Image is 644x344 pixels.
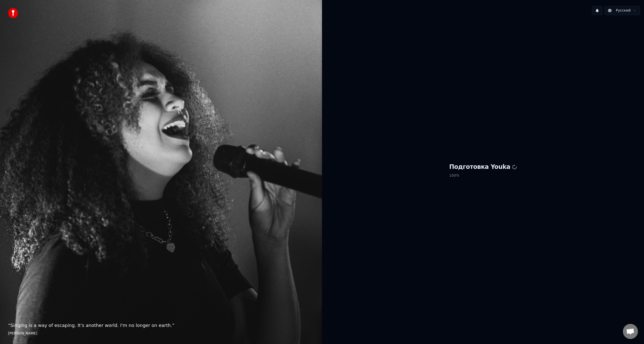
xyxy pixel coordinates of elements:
a: Открытый чат [623,324,638,339]
img: youka [8,8,18,18]
footer: [PERSON_NAME] [8,331,314,336]
p: 100 % [449,171,517,180]
h1: Подготовка Youka [449,163,517,171]
p: “ Singing is a way of escaping. It's another world. I'm no longer on earth. ” [8,322,314,329]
